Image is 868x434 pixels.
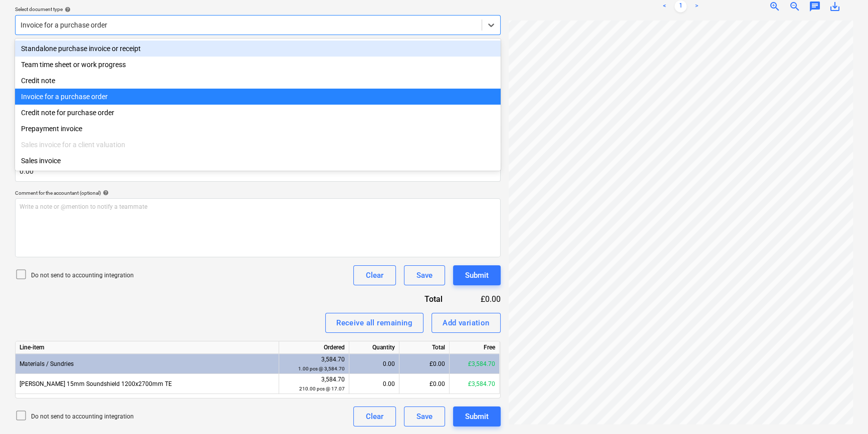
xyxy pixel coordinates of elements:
button: Receive all remaining [325,313,423,333]
button: Clear [353,265,396,285]
div: Save [416,410,432,423]
button: Add variation [431,313,501,333]
div: [PERSON_NAME] 15mm Soundshield 1200x2700mm TE [16,374,279,394]
small: 1.00 pcs @ 3,584.70 [298,366,345,371]
div: 0.00 [353,354,395,374]
a: Next page [691,1,703,13]
div: Submit [465,269,489,282]
div: Add variation [443,316,490,329]
iframe: Chat Widget [818,386,868,434]
a: Previous page [659,1,671,13]
div: £0.00 [399,374,450,394]
div: £0.00 [399,354,450,374]
div: Total [399,341,450,354]
button: Submit [453,265,501,285]
div: Sales invoice [15,153,501,169]
div: Sales invoice for a client valuation [15,137,501,153]
input: Invoice total amount (optional) [15,162,501,182]
button: Clear [353,406,396,426]
button: Save [404,265,445,285]
div: Credit note for purchase order [15,105,501,121]
span: help [63,7,71,13]
div: £3,584.70 [450,374,500,394]
small: 210.00 pcs @ 17.07 [299,386,345,391]
span: Materials / Sundries [20,360,74,367]
div: Standalone purchase invoice or receipt [15,41,501,57]
span: save_alt [829,1,841,13]
p: Do not send to accounting integration [31,412,134,421]
div: 3,584.70 [283,355,345,373]
div: Prepayment invoice [15,121,501,137]
div: Free [450,341,500,354]
div: Invoice for a purchase order [15,89,501,105]
div: 0.00 [353,374,395,394]
a: Page 1 is your current page [675,1,687,13]
div: Quantity [349,341,399,354]
span: zoom_in [769,1,781,13]
div: Receive all remaining [336,316,412,329]
div: Select document type [15,6,501,13]
button: Save [404,406,445,426]
span: chat [809,1,821,13]
div: Line-item [16,341,279,354]
div: Clear [366,410,383,423]
div: Team time sheet or work progress [15,57,501,73]
span: zoom_out [789,1,801,13]
div: Ordered [279,341,349,354]
div: Clear [366,269,383,282]
div: £0.00 [459,293,501,305]
button: Submit [453,406,501,426]
div: Submit [465,410,489,423]
div: 3,584.70 [283,375,345,393]
div: £3,584.70 [450,354,500,374]
p: Do not send to accounting integration [31,271,134,280]
div: Credit note [15,73,501,89]
div: Save [416,269,432,282]
div: Comment for the accountant (optional) [15,190,501,196]
span: help [101,190,109,196]
div: Total [370,293,459,305]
